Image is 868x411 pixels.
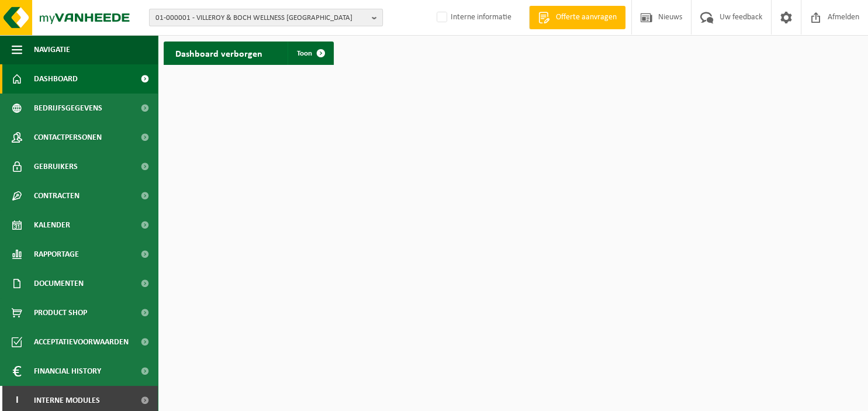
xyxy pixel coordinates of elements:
[34,64,78,94] span: Dashboard
[34,152,78,181] span: Gebruikers
[34,35,70,64] span: Navigatie
[34,298,87,327] span: Product Shop
[34,240,79,269] span: Rapportage
[34,123,102,152] span: Contactpersonen
[34,269,84,298] span: Documenten
[297,50,312,57] span: Toon
[155,9,367,27] span: 01-000001 - VILLEROY & BOCH WELLNESS [GEOGRAPHIC_DATA]
[34,357,101,386] span: Financial History
[149,9,383,26] button: 01-000001 - VILLEROY & BOCH WELLNESS [GEOGRAPHIC_DATA]
[34,181,79,210] span: Contracten
[529,6,625,29] a: Offerte aanvragen
[288,42,333,65] a: Toon
[434,9,511,26] label: Interne informatie
[553,12,620,23] span: Offerte aanvragen
[164,42,274,64] h2: Dashboard verborgen
[34,210,70,240] span: Kalender
[34,327,129,357] span: Acceptatievoorwaarden
[34,94,102,123] span: Bedrijfsgegevens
